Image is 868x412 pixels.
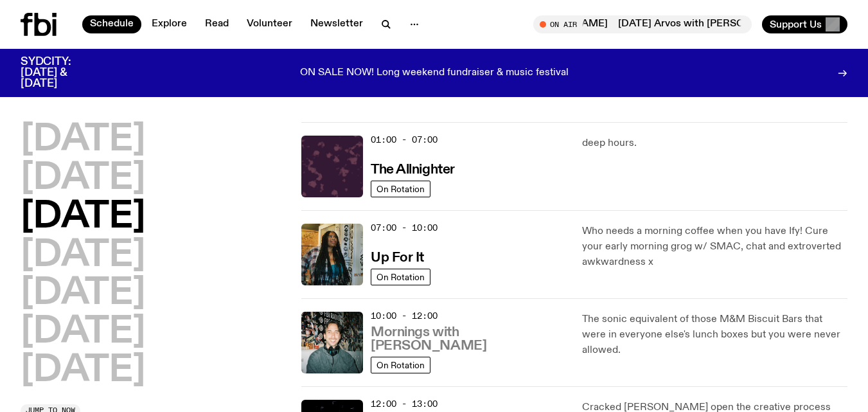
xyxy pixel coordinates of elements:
[144,15,195,33] a: Explore
[371,310,438,322] span: 10:00 - 12:00
[21,199,145,235] button: [DATE]
[21,238,145,274] button: [DATE]
[371,398,438,410] span: 12:00 - 13:00
[21,314,145,350] button: [DATE]
[371,326,567,353] h3: Mornings with [PERSON_NAME]
[371,163,455,177] h3: The Allnighter
[376,272,425,282] span: On Rotation
[371,249,424,265] a: Up For It
[582,224,847,270] p: Who needs a morning coffee when you have Ify! Cure your early morning grog w/ SMAC, chat and extr...
[371,161,455,177] a: The Allnighter
[197,15,236,33] a: Read
[371,251,424,265] h3: Up For It
[376,184,425,193] span: On Rotation
[21,276,145,312] button: [DATE]
[770,19,822,30] span: Support Us
[301,224,363,285] img: Ify - a Brown Skin girl with black braided twists, looking up to the side with her tongue stickin...
[371,222,438,234] span: 07:00 - 10:00
[582,136,847,151] p: deep hours.
[371,357,430,373] a: On Rotation
[371,269,430,285] a: On Rotation
[533,15,752,33] button: On Air[DATE] Arvos with [PERSON_NAME][DATE] Arvos with [PERSON_NAME]
[21,161,145,197] button: [DATE]
[762,15,847,33] button: Support Us
[301,312,363,373] img: Radio presenter Ben Hansen sits in front of a wall of photos and an fbi radio sign. Film photo. B...
[303,15,371,33] a: Newsletter
[300,67,569,79] p: ON SALE NOW! Long weekend fundraiser & music festival
[371,181,430,197] a: On Rotation
[21,57,103,89] h3: SYDCITY: [DATE] & [DATE]
[82,15,141,33] a: Schedule
[239,15,300,33] a: Volunteer
[21,353,145,389] button: [DATE]
[21,122,145,158] button: [DATE]
[582,312,847,358] p: The sonic equivalent of those M&M Biscuit Bars that were in everyone else's lunch boxes but you w...
[376,360,425,370] span: On Rotation
[371,134,438,146] span: 01:00 - 07:00
[371,323,567,353] a: Mornings with [PERSON_NAME]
